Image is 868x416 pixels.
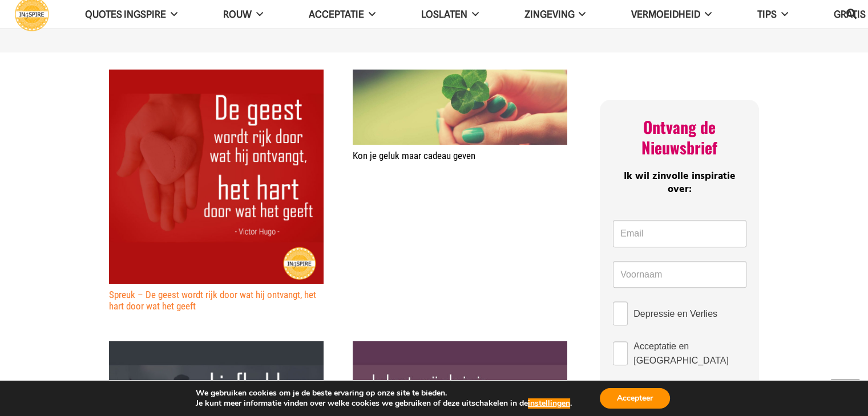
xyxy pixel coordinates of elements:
p: Je kunt meer informatie vinden over welke cookies we gebruiken of deze uitschakelen in de . [196,398,572,409]
img: Spreuken over geluk, geluk wensen en gelukkig zijn van ingspire.nl [353,70,567,145]
a: Kon je geluk maar cadeau geven [353,71,567,82]
span: ROUW [223,9,252,20]
input: Email [613,220,746,247]
a: Citaat: Liefhebben is het leggen van ons geluk in het geluk van een ander [109,342,324,353]
a: inzicht: Je bent vrij als je je eigen waarden, dromen en talenten als compas gebruikt [353,342,567,353]
span: Zingeving [524,9,574,20]
input: Acceptatie en [GEOGRAPHIC_DATA] [613,341,628,365]
a: Kon je geluk maar cadeau geven [353,150,475,161]
input: Voornaam [613,261,746,288]
span: Depressie en Verlies [633,307,717,321]
a: Zoeken [840,1,863,28]
span: VERMOEIDHEID [631,9,700,20]
img: Citaat: De geest wordt rijk door wat hij ontvangt, het hart door wat het geeft [109,70,324,284]
span: Ik wil zinvolle inspiratie over: [624,168,736,198]
input: Depressie en Verlies [613,301,628,325]
span: Loslaten [421,9,467,20]
span: Ontvang de Nieuwsbrief [641,115,717,159]
span: TIPS [757,9,777,20]
a: Spreuk – De geest wordt rijk door wat hij ontvangt, het hart door wat het geeft [109,289,316,312]
a: Spreuk – De geest wordt rijk door wat hij ontvangt, het hart door wat het geeft [109,71,324,82]
p: We gebruiken cookies om je de beste ervaring op onze site te bieden. [196,388,572,398]
button: instellingen [528,398,570,409]
a: Terug naar top [831,379,859,407]
span: QUOTES INGSPIRE [85,9,166,20]
span: Acceptatie en [GEOGRAPHIC_DATA] [633,339,746,368]
button: Accepteer [600,388,670,409]
span: GRATIS [834,9,866,20]
span: Acceptatie [309,9,364,20]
